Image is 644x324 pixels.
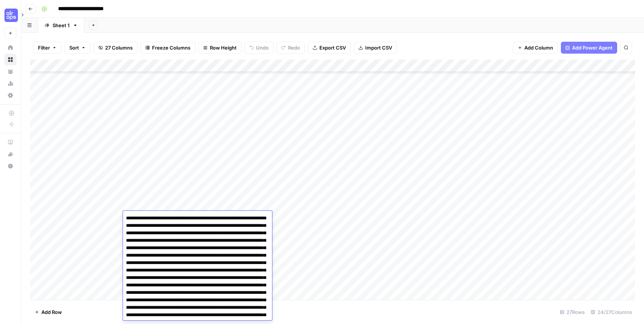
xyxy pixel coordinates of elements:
[4,148,16,160] button: What's new?
[365,44,392,51] span: Import CSV
[4,136,16,148] a: AirOps Academy
[94,42,138,54] button: 27 Columns
[4,89,16,101] a: Settings
[30,306,66,318] button: Add Row
[354,42,397,54] button: Import CSV
[4,42,16,54] a: Home
[513,42,558,54] button: Add Column
[105,44,133,51] span: 27 Columns
[152,44,190,51] span: Freeze Columns
[524,44,553,51] span: Add Column
[4,77,16,89] a: Usage
[64,42,91,54] button: Sort
[53,22,70,29] div: Sheet 1
[308,42,351,54] button: Export CSV
[38,18,84,33] a: Sheet 1
[33,42,61,54] button: Filter
[588,306,635,318] div: 24/27 Columns
[198,42,241,54] button: Row Height
[572,44,613,51] span: Add Power Agent
[141,42,195,54] button: Freeze Columns
[319,44,346,51] span: Export CSV
[4,6,16,25] button: Workspace: Cohort 4
[288,44,300,51] span: Redo
[69,44,79,51] span: Sort
[561,42,617,54] button: Add Power Agent
[41,308,62,316] span: Add Row
[277,42,305,54] button: Redo
[4,66,16,77] a: Your Data
[557,306,588,318] div: 27 Rows
[256,44,269,51] span: Undo
[4,54,16,66] a: Browse
[5,149,16,160] div: What's new?
[4,9,18,22] img: Cohort 4 Logo
[38,44,50,51] span: Filter
[210,44,237,51] span: Row Height
[244,42,274,54] button: Undo
[4,160,16,172] button: Help + Support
